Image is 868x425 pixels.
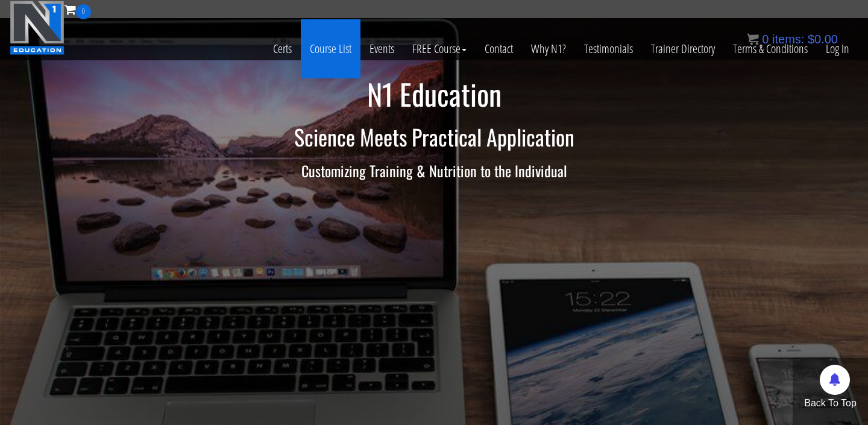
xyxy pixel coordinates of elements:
[808,33,838,46] bdi: 0.00
[817,19,858,78] a: Log In
[64,1,91,17] a: 0
[360,19,403,78] a: Events
[808,33,814,46] span: $
[476,19,522,78] a: Contact
[747,33,759,45] img: icon11.png
[793,396,868,411] p: Back To Top
[642,19,724,78] a: Trainer Directory
[772,33,804,46] span: items:
[264,19,301,78] a: Certs
[301,19,360,78] a: Course List
[522,19,575,78] a: Why N1?
[575,19,642,78] a: Testimonials
[762,33,769,46] span: 0
[81,78,787,110] h1: N1 Education
[747,33,838,46] a: 0 items: $0.00
[403,19,476,78] a: FREE Course
[724,19,817,78] a: Terms & Conditions
[81,163,787,178] h3: Customizing Training & Nutrition to the Individual
[76,4,91,19] span: 0
[81,125,787,149] h2: Science Meets Practical Application
[10,1,64,55] img: n1-education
